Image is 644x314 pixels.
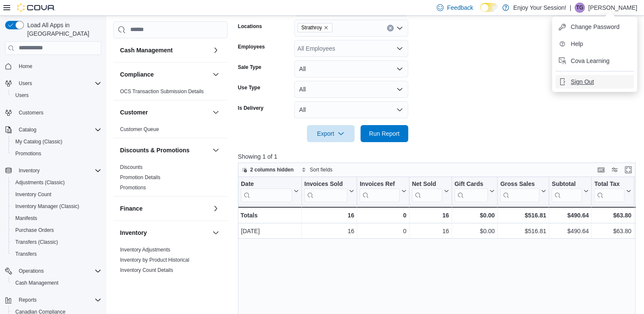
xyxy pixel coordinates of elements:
[9,136,105,148] button: My Catalog (Classic)
[238,105,263,111] label: Is Delivery
[17,3,55,12] img: Cova
[2,60,105,72] button: Home
[15,179,65,186] span: Adjustments (Classic)
[120,88,204,95] span: OCS Transaction Submission Details
[12,189,55,200] a: Inventory Count
[454,180,488,202] div: Gift Card Sales
[15,251,37,257] span: Transfers
[120,46,173,54] h3: Cash Management
[2,124,105,136] button: Catalog
[301,23,322,32] span: Strathroy
[241,180,292,188] div: Date
[120,126,159,133] span: Customer Queue
[412,180,442,202] div: Net Sold
[15,150,41,157] span: Promotions
[588,3,637,13] p: [PERSON_NAME]
[113,124,228,138] div: Customer
[9,248,105,260] button: Transfers
[15,92,29,99] span: Users
[552,180,589,202] button: Subtotal
[454,180,488,188] div: Gift Cards
[323,25,329,30] button: Remove Strathroy from selection in this group
[12,237,101,247] span: Transfers (Classic)
[12,177,101,188] span: Adjustments (Classic)
[238,23,262,30] label: Locations
[113,162,228,196] div: Discounts & Promotions
[15,166,43,176] button: Inventory
[12,213,40,223] a: Manifests
[594,180,624,202] div: Total Tax
[19,63,32,70] span: Home
[240,210,299,220] div: Totals
[120,185,146,191] a: Promotions
[15,266,101,276] span: Operations
[9,188,105,200] button: Inventory Count
[454,180,495,202] button: Gift Cards
[500,180,546,202] button: Gross Sales
[250,166,294,173] span: 2 columns hidden
[360,180,399,188] div: Invoices Ref
[9,212,105,224] button: Manifests
[396,45,403,52] button: Open list of options
[312,125,349,142] span: Export
[500,180,539,202] div: Gross Sales
[15,215,37,222] span: Manifests
[594,180,624,188] div: Total Tax
[307,125,355,142] button: Export
[238,64,261,71] label: Sale Type
[238,84,260,91] label: Use Type
[480,3,498,12] input: Dark Mode
[12,201,101,211] span: Inventory Manager (Classic)
[12,90,101,100] span: Users
[500,180,539,188] div: Gross Sales
[480,12,481,12] span: Dark Mode
[238,152,640,161] p: Showing 1 of 1
[113,86,228,100] div: Compliance
[304,180,347,188] div: Invoices Sold
[15,61,36,71] a: Home
[610,165,620,175] button: Display options
[500,226,546,236] div: $516.81
[12,278,101,288] span: Cash Management
[12,90,32,100] a: Users
[120,164,143,171] span: Discounts
[304,180,354,202] button: Invoices Sold
[576,3,584,13] span: TG
[12,148,45,159] a: Promotions
[298,23,333,32] span: Strathroy
[570,3,571,13] p: |
[120,126,159,132] a: Customer Queue
[9,148,105,160] button: Promotions
[12,137,66,147] a: My Catalog (Classic)
[360,180,406,202] button: Invoices Ref
[9,277,105,289] button: Cash Management
[552,180,582,188] div: Subtotal
[294,60,408,77] button: All
[2,265,105,277] button: Operations
[120,70,154,79] h3: Compliance
[15,295,40,305] button: Reports
[9,200,105,212] button: Inventory Manager (Classic)
[120,267,173,273] a: Inventory Count Details
[12,189,101,200] span: Inventory Count
[15,125,101,135] span: Catalog
[9,177,105,188] button: Adjustments (Classic)
[571,57,610,65] span: Cova Learning
[15,78,101,88] span: Users
[15,138,63,145] span: My Catalog (Classic)
[211,45,221,55] button: Cash Management
[19,109,43,116] span: Customers
[12,177,68,188] a: Adjustments (Classic)
[120,204,143,213] h3: Finance
[310,166,332,173] span: Sort fields
[120,228,147,237] h3: Inventory
[571,40,583,48] span: Help
[241,180,292,202] div: Date
[387,25,394,31] button: Clear input
[623,165,633,175] button: Enter fullscreen
[360,210,406,220] div: 0
[211,145,221,155] button: Discounts & Promotions
[120,246,170,253] span: Inventory Adjustments
[12,137,101,147] span: My Catalog (Classic)
[15,78,35,88] button: Users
